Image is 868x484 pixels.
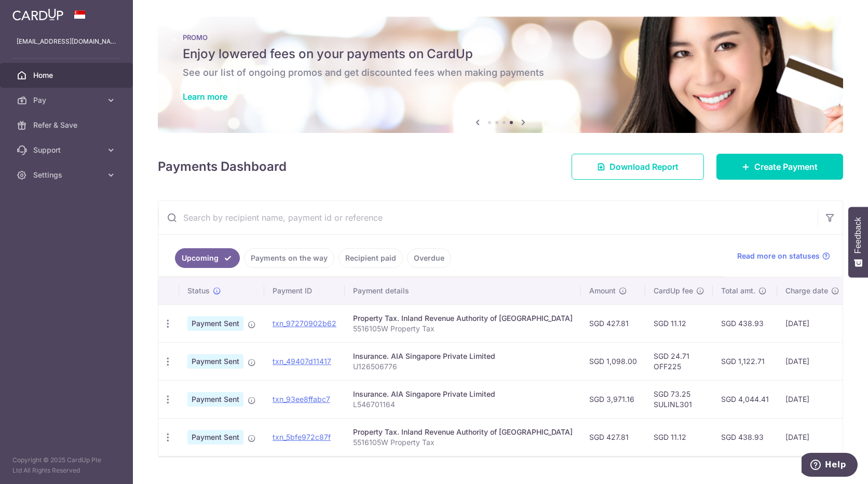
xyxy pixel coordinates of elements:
span: Amount [589,286,616,296]
span: Read more on statuses [737,251,820,261]
button: Feedback - Show survey [848,207,868,277]
td: [DATE] [777,342,848,380]
span: CardUp fee [654,286,693,296]
span: Download Report [609,160,679,173]
span: Support [33,145,102,155]
img: CardUp [12,8,63,21]
td: [DATE] [777,304,848,342]
td: SGD 438.93 [713,418,777,456]
a: Read more on statuses [737,251,830,261]
span: Home [33,70,102,80]
a: txn_97270902b62 [273,319,336,328]
td: SGD 4,044.41 [713,380,777,418]
input: Search by recipient name, payment id or reference [158,201,818,234]
td: SGD 427.81 [581,304,645,342]
td: SGD 11.12 [645,418,713,456]
td: SGD 427.81 [581,418,645,456]
span: Feedback [853,217,863,253]
a: Upcoming [175,248,240,268]
iframe: Opens a widget where you can find more information [802,453,858,479]
span: Payment Sent [187,316,243,331]
p: [EMAIL_ADDRESS][DOMAIN_NAME] [17,36,116,47]
span: Pay [33,95,102,105]
th: Payment ID [264,277,345,304]
span: Charge date [785,286,828,296]
h5: Enjoy lowered fees on your payments on CardUp [183,46,818,62]
td: SGD 438.93 [713,304,777,342]
td: SGD 11.12 [645,304,713,342]
span: Status [187,286,210,296]
div: Property Tax. Inland Revenue Authority of [GEOGRAPHIC_DATA] [353,427,573,437]
a: txn_5bfe972c87f [273,433,331,441]
a: Recipient paid [338,248,403,268]
span: Refer & Save [33,120,102,130]
span: Payment Sent [187,430,243,445]
td: SGD 24.71 OFF225 [645,342,713,380]
a: Create Payment [716,154,843,180]
a: Overdue [407,248,451,268]
div: Property Tax. Inland Revenue Authority of [GEOGRAPHIC_DATA] [353,313,573,324]
p: PROMO [183,33,818,42]
td: SGD 1,098.00 [581,342,645,380]
a: txn_93ee8ffabc7 [273,395,330,404]
span: Create Payment [754,160,818,173]
img: Latest Promos banner [158,17,843,133]
div: Insurance. AIA Singapore Private Limited [353,351,573,361]
a: Download Report [572,154,704,180]
a: Payments on the way [244,248,334,268]
p: 5516105W Property Tax [353,437,573,448]
p: 5516105W Property Tax [353,324,573,334]
td: SGD 3,971.16 [581,380,645,418]
div: Insurance. AIA Singapore Private Limited [353,389,573,399]
span: Total amt. [721,286,755,296]
td: SGD 73.25 SULINL301 [645,380,713,418]
a: Learn more [183,91,227,102]
span: Payment Sent [187,392,243,407]
td: SGD 1,122.71 [713,342,777,380]
h6: See our list of ongoing promos and get discounted fees when making payments [183,66,818,79]
th: Payment details [345,277,581,304]
span: Payment Sent [187,354,243,369]
a: txn_49407d11417 [273,357,331,366]
td: [DATE] [777,380,848,418]
h4: Payments Dashboard [158,157,287,176]
td: [DATE] [777,418,848,456]
span: Settings [33,170,102,180]
p: L546701164 [353,399,573,410]
p: U126506776 [353,361,573,372]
